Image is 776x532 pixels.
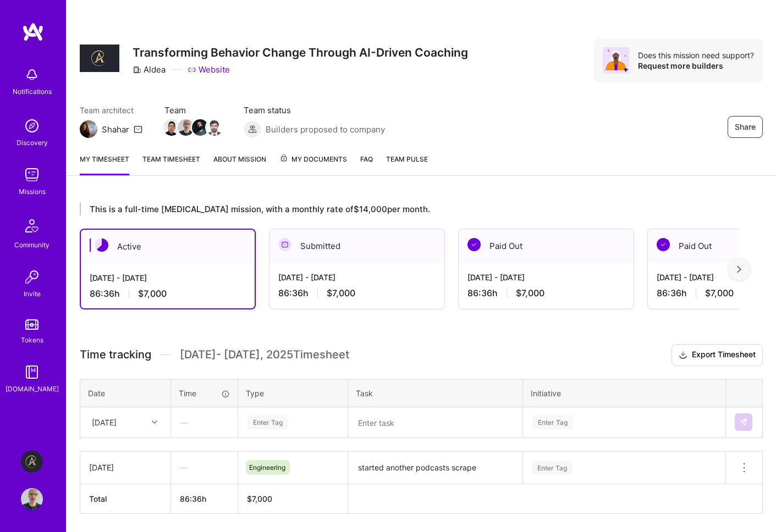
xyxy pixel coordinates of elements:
span: Team status [244,104,385,116]
a: Team Pulse [386,153,428,175]
a: About Mission [213,153,266,175]
i: icon Chevron [152,419,157,425]
span: Time tracking [80,348,151,362]
th: 86:36h [171,484,238,513]
th: Total [80,484,171,513]
img: tokens [25,319,38,330]
a: My Documents [279,153,347,175]
a: User Avatar [18,488,46,510]
img: Team Member Avatar [178,119,194,136]
img: right [737,265,741,273]
div: Notifications [13,86,52,97]
img: User Avatar [21,488,43,510]
div: Missions [19,186,46,197]
a: Team timesheet [142,153,200,175]
div: Discovery [16,137,48,148]
div: Enter Tag [532,414,573,431]
img: Team Member Avatar [192,119,208,136]
a: Team Member Avatar [179,118,193,137]
span: Share [735,121,756,132]
span: My Documents [279,153,347,165]
div: — [172,408,237,437]
img: Aldea: Transforming Behavior Change Through AI-Driven Coaching [21,451,43,473]
textarea: started another podcasts scrape [349,453,521,483]
div: [DATE] - [DATE] [278,271,436,283]
img: Builders proposed to company [244,120,261,138]
div: [DOMAIN_NAME] [5,383,59,395]
th: Type [238,379,348,407]
a: FAQ [360,153,373,175]
span: Team architect [80,104,142,116]
i: icon Mail [134,125,142,134]
img: Company Logo [80,45,119,73]
img: Submit [739,418,748,426]
div: Aldea [133,64,166,75]
span: Builders proposed to company [266,124,385,135]
h3: Transforming Behavior Change Through AI-Driven Coaching [133,46,468,59]
img: teamwork [21,164,43,186]
a: Website [188,64,230,75]
div: — [171,453,238,482]
a: Aldea: Transforming Behavior Change Through AI-Driven Coaching [18,451,46,473]
span: Team Pulse [386,155,428,163]
th: Task [348,379,523,407]
span: $7,000 [516,287,544,299]
img: Paid Out [657,238,670,251]
a: Team Member Avatar [207,118,222,137]
span: Engineering [249,463,285,472]
div: Initiative [531,387,718,399]
img: Team Member Avatar [206,119,223,136]
img: logo [22,22,44,42]
div: Enter Tag [532,459,573,476]
div: [DATE] - [DATE] [467,271,625,283]
span: Team [164,104,222,116]
th: $7,000 [238,484,348,513]
img: Submitted [278,238,291,251]
div: Submitted [269,229,444,263]
img: Team Architect [80,120,97,138]
div: 86:36 h [278,287,436,299]
img: Community [19,213,45,239]
div: 86:36 h [90,288,246,300]
button: Share [728,116,763,138]
button: Export Timesheet [672,344,763,366]
div: Shahar [102,124,129,135]
a: Team Member Avatar [164,118,179,137]
div: Invite [24,288,41,300]
th: Date [80,379,171,407]
img: Team Member Avatar [163,119,180,136]
div: Community [14,239,49,251]
span: [DATE] - [DATE] , 2025 Timesheet [180,348,349,362]
img: discovery [21,115,43,137]
div: 86:36 h [467,287,625,299]
i: icon CompanyGray [133,65,141,74]
div: Tokens [21,334,43,346]
div: Active [81,230,255,263]
div: [DATE] [89,462,162,473]
img: Paid Out [467,238,481,251]
div: Enter Tag [247,414,288,431]
span: $7,000 [327,287,355,299]
div: [DATE] - [DATE] [90,272,246,284]
div: This is a full-time [MEDICAL_DATA] mission, with a monthly rate of $14,000 per month. [80,202,739,215]
i: icon Download [679,350,687,361]
div: [DATE] [92,417,117,428]
img: Active [95,239,108,252]
a: My timesheet [80,153,129,175]
a: Team Member Avatar [193,118,207,137]
img: Avatar [603,47,629,74]
div: Does this mission need support? [638,50,754,60]
img: Invite [21,266,43,288]
span: $7,000 [705,287,734,299]
span: $7,000 [138,288,167,300]
div: Request more builders [638,60,754,71]
div: Time [179,387,230,399]
div: Paid Out [459,229,634,263]
img: guide book [21,361,43,383]
img: bell [21,64,43,86]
